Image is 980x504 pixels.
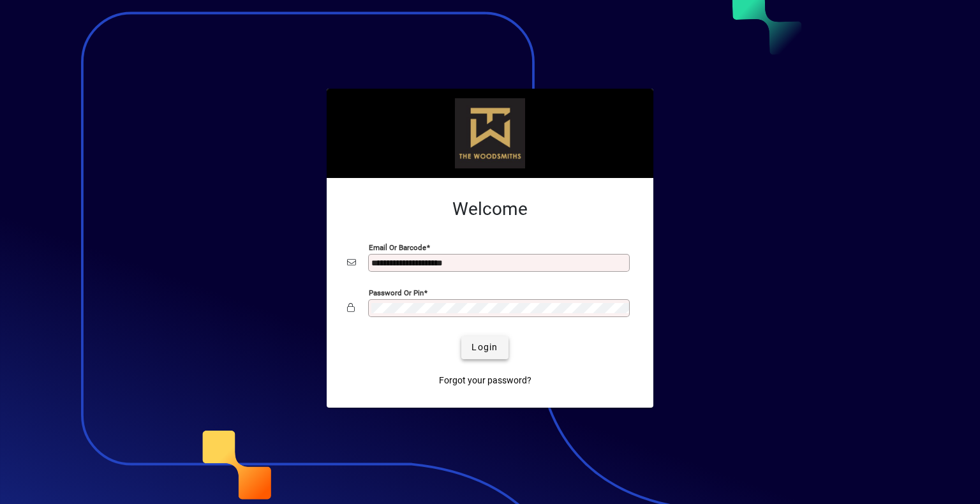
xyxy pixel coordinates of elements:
button: Login [461,336,508,359]
span: Login [471,341,498,354]
span: Forgot your password? [439,374,531,387]
a: Forgot your password? [434,369,537,392]
h2: Welcome [347,198,633,220]
mat-label: Email or Barcode [369,242,426,251]
mat-label: Password or Pin [369,288,424,297]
